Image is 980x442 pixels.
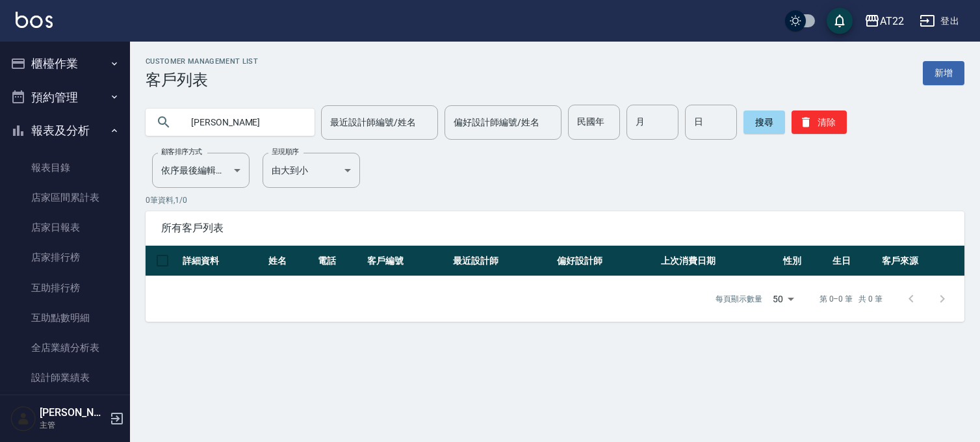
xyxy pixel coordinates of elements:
th: 姓名 [265,246,315,276]
h5: [PERSON_NAME] [40,406,106,419]
th: 偏好設計師 [554,246,658,276]
label: 呈現順序 [272,147,299,157]
p: 0 筆資料, 1 / 0 [146,194,964,206]
input: 搜尋關鍵字 [182,105,304,140]
div: 50 [767,281,799,317]
p: 每頁顯示數量 [716,293,762,305]
a: 互助排行榜 [5,273,125,303]
th: 生日 [829,246,879,276]
th: 客戶來源 [879,246,964,276]
th: 上次消費日期 [658,246,780,276]
p: 第 0–0 筆 共 0 筆 [819,293,883,305]
img: Person [10,406,36,432]
div: AT22 [880,13,904,29]
a: 新增 [923,61,964,85]
button: 櫃檯作業 [5,47,125,81]
a: 報表目錄 [5,153,125,183]
th: 電話 [315,246,364,276]
button: 報表及分析 [5,114,125,148]
th: 客戶編號 [364,246,450,276]
h3: 客戶列表 [146,71,258,89]
a: 店家日報表 [5,213,125,242]
th: 詳細資料 [179,246,265,276]
div: 由大到小 [263,153,360,188]
img: Logo [16,12,53,28]
a: 互助點數明細 [5,303,125,333]
button: 清除 [792,110,847,134]
button: AT22 [859,8,909,34]
button: 登出 [914,9,964,33]
h2: Customer Management List [146,57,258,66]
a: 店家排行榜 [5,242,125,272]
a: 設計師業績表 [5,363,125,393]
th: 性別 [780,246,829,276]
a: 設計師日報表 [5,393,125,423]
button: 預約管理 [5,81,125,114]
div: 依序最後編輯時間 [152,153,250,188]
button: save [827,8,853,34]
a: 店家區間累計表 [5,183,125,213]
span: 所有客戶列表 [161,222,949,235]
a: 全店業績分析表 [5,333,125,363]
button: 搜尋 [743,110,785,134]
p: 主管 [40,419,106,431]
th: 最近設計師 [450,246,554,276]
label: 顧客排序方式 [161,147,202,157]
